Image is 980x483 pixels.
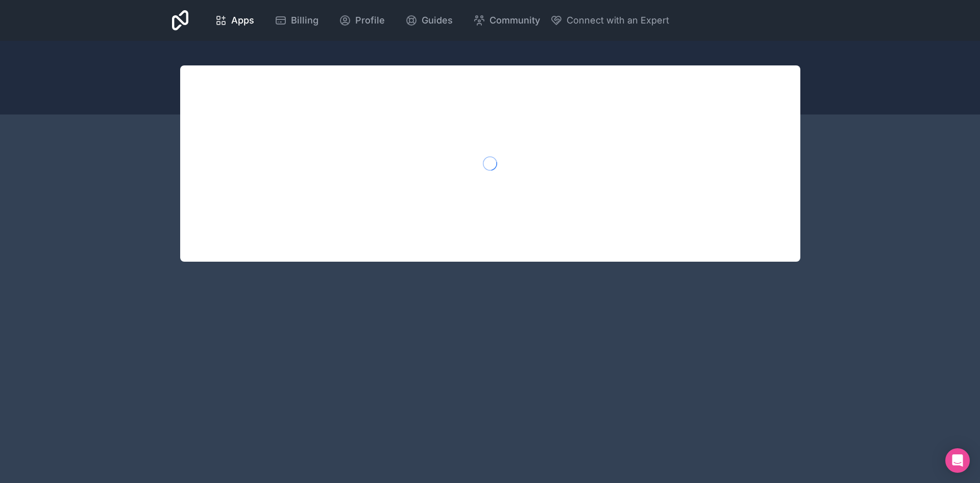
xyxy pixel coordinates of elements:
[266,9,327,32] a: Billing
[465,9,548,32] a: Community
[397,9,461,32] a: Guides
[550,13,669,28] button: Connect with an Expert
[567,13,669,28] span: Connect with an Expert
[291,13,318,28] span: Billing
[355,13,385,28] span: Profile
[207,9,262,32] a: Apps
[489,13,540,28] span: Community
[231,13,254,28] span: Apps
[422,13,453,28] span: Guides
[331,9,393,32] a: Profile
[945,448,970,473] div: Open Intercom Messenger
